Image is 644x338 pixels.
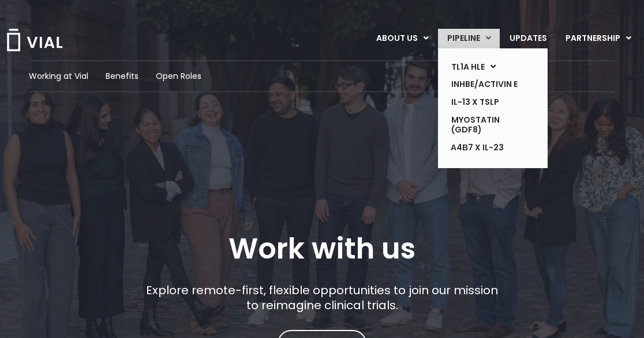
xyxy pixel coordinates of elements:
a: PIPELINEMenu Toggle [438,29,500,48]
h1: Work with us [229,232,415,265]
a: Working at Vial [29,70,88,82]
a: IL-13 x TSLP [442,93,526,111]
a: Open Roles [156,70,201,82]
a: TL1A HLEMenu Toggle [442,58,526,76]
a: α4β7 x IL-23 [442,139,526,157]
a: INHBE/ACTIVIN E [442,75,526,93]
a: MYOSTATIN (GDF8) [442,111,526,139]
img: Vial Logo [6,29,63,51]
a: Benefits [106,70,138,82]
a: ABOUT USMenu Toggle [367,29,437,48]
a: UPDATES [500,29,556,48]
a: PARTNERSHIPMenu Toggle [556,29,641,48]
p: Explore remote-first, flexible opportunities to join our mission to reimagine clinical trials. [142,283,503,313]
